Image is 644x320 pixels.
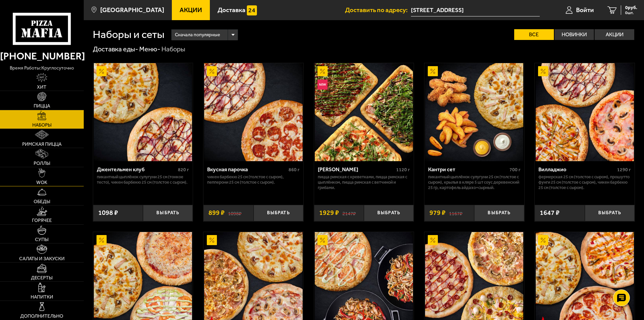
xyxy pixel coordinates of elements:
[429,210,446,216] span: 979 ₽
[428,235,438,245] img: Акционный
[318,174,410,190] p: Пицца Римская с креветками, Пицца Римская с цыплёнком, Пицца Римская с ветчиной и грибами.
[178,167,189,173] span: 820 г
[161,45,185,54] div: Наборы
[428,66,438,76] img: Акционный
[538,66,548,76] img: Акционный
[625,5,637,10] span: 0 руб.
[289,167,300,173] span: 860 г
[315,63,413,161] img: Мама Миа
[207,235,217,245] img: Акционный
[98,210,118,216] span: 1098 ₽
[34,104,50,108] span: Пицца
[204,63,302,161] img: Вкусная парочка
[595,29,634,40] label: Акции
[425,63,523,161] img: Кантри сет
[143,205,193,221] button: Выбрать
[318,166,395,173] div: [PERSON_NAME]
[536,63,634,161] img: Вилладжио
[207,174,300,185] p: Чикен Барбекю 25 см (толстое с сыром), Пепперони 25 см (толстое с сыром).
[34,199,50,204] span: Обеды
[254,205,303,221] button: Выбрать
[576,7,594,13] span: Войти
[535,63,635,161] a: АкционныйВилладжио
[428,166,508,173] div: Кантри сет
[93,45,138,53] a: Доставка еды-
[37,85,46,90] span: Хит
[509,167,521,173] span: 700 г
[32,123,51,128] span: Наборы
[94,63,192,161] img: Джентельмен клуб
[540,210,560,216] span: 1647 ₽
[31,295,53,300] span: Напитки
[411,4,540,16] input: Ваш адрес доставки
[514,29,554,40] label: Все
[203,63,303,161] a: АкционныйВкусная парочка
[538,235,548,245] img: Акционный
[364,205,414,221] button: Выбрать
[617,167,631,173] span: 1290 г
[97,235,107,245] img: Акционный
[207,166,287,173] div: Вкусная парочка
[555,29,594,40] label: Новинки
[538,174,631,190] p: Фермерская 25 см (толстое с сыром), Прошутто Фунги 25 см (толстое с сыром), Чикен Барбекю 25 см (...
[585,205,635,221] button: Выбрать
[424,63,524,161] a: АкционныйКантри сет
[35,237,48,242] span: Супы
[411,4,540,16] span: Санкт-Петербург, Богатырский проспект, 14к2
[100,7,164,13] span: [GEOGRAPHIC_DATA]
[218,7,245,13] span: Доставка
[180,7,202,13] span: Акции
[36,180,47,185] span: WOK
[97,174,189,185] p: Пикантный цыплёнок сулугуни 25 см (тонкое тесто), Чикен Барбекю 25 см (толстое с сыром).
[31,276,52,280] span: Десерты
[97,66,107,76] img: Акционный
[93,29,164,40] h1: Наборы и сеты
[19,257,65,261] span: Салаты и закуски
[345,7,411,13] span: Доставить по адресу:
[625,11,637,15] span: 0 шт.
[474,205,524,221] button: Выбрать
[209,210,225,216] span: 899 ₽
[342,210,356,216] s: 2147 ₽
[97,166,177,173] div: Джентельмен клуб
[317,66,328,76] img: Акционный
[247,5,257,15] img: 15daf4d41897b9f0e9f617042186c801.svg
[207,66,217,76] img: Акционный
[175,29,220,41] span: Сначала популярные
[319,210,339,216] span: 1929 ₽
[314,63,414,161] a: АкционныйНовинкаМама Миа
[449,210,462,216] s: 1167 ₽
[317,80,328,90] img: Новинка
[32,218,52,223] span: Горячее
[317,235,328,245] img: Акционный
[93,63,193,161] a: АкционныйДжентельмен клуб
[139,45,160,53] a: Меню-
[34,161,50,166] span: Роллы
[22,142,62,147] span: Римская пицца
[228,210,241,216] s: 1098 ₽
[538,166,615,173] div: Вилладжио
[396,167,410,173] span: 1120 г
[428,174,521,190] p: Пикантный цыплёнок сулугуни 25 см (толстое с сыром), крылья в кляре 5 шт соус деревенский 25 гр, ...
[20,314,63,319] span: Дополнительно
